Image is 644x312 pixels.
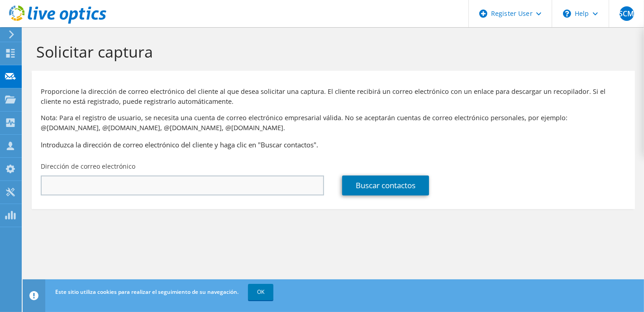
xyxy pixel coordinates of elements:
[41,87,626,107] p: Proporcione la dirección de correo electrónico del cliente al que desea solicitar una captura. El...
[41,140,626,150] h3: Introduzca la dirección de correo electrónico del cliente y haga clic en "Buscar contactos".
[342,175,429,195] a: Buscar contactos
[248,284,273,300] a: OK
[55,288,239,296] span: Este sitio utiliza cookies para realizar el seguimiento de su navegación.
[41,113,626,133] p: Nota: Para el registro de usuario, se necesita una cuenta de correo electrónico empresarial válid...
[36,42,626,61] h1: Solicitar captura
[620,6,634,21] span: SCM
[563,10,571,18] svg: \n
[41,162,135,171] label: Dirección de correo electrónico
